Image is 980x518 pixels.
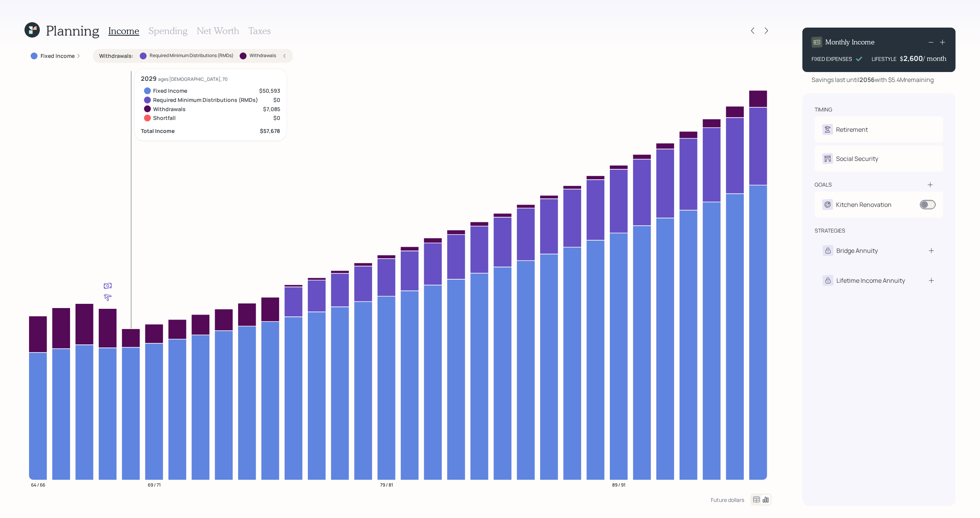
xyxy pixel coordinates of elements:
div: Savings last until with $5.4M remaining [812,75,934,84]
tspan: 89 / 91 [612,481,626,488]
label: Withdrawals [250,52,276,59]
h3: Spending [149,25,188,36]
h3: Taxes [248,25,271,36]
b: 2056 [859,75,875,84]
div: Lifetime Income Annuity [836,276,905,285]
div: timing [815,106,832,113]
tspan: 79 / 81 [380,481,393,488]
div: goals [815,181,832,189]
div: FIXED EXPENSES [812,55,852,63]
h3: Net Worth [197,25,239,36]
label: Withdrawals : [99,52,134,60]
h4: $ [900,54,903,63]
label: Fixed Income [41,52,75,60]
h4: / month [923,54,946,63]
h1: Planning [46,22,99,39]
h4: Monthly Income [825,38,875,46]
div: Kitchen Renovation [836,200,892,209]
div: Bridge Annuity [836,246,878,255]
h3: Income [108,25,139,36]
label: Required Minimum Distributions (RMDs) [150,52,234,59]
tspan: 69 / 71 [148,481,161,488]
tspan: 64 / 66 [31,481,45,488]
div: Social Security [836,154,878,163]
div: Retirement [836,125,868,134]
div: 2,600 [903,54,923,63]
div: LIFESTYLE [872,55,897,63]
div: strategies [815,227,845,234]
div: Future dollars [711,496,744,503]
